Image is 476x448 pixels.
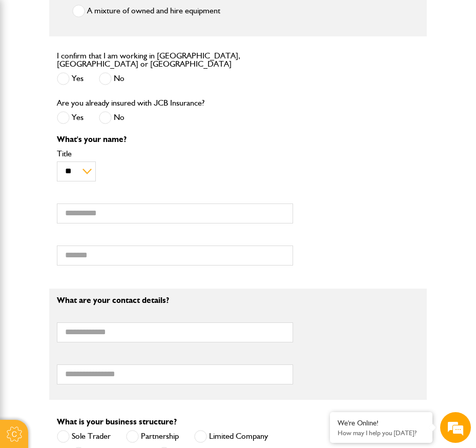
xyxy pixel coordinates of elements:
[13,125,187,148] input: Enter your email address
[126,430,179,443] label: Partnership
[53,57,172,71] div: Chat with us now
[99,72,125,85] label: No
[13,186,187,307] textarea: Type your message and hit 'Enter'
[57,296,293,304] p: What are your contact details?
[57,135,293,144] p: What's your name?
[338,419,425,427] div: We're Online!
[13,95,187,117] input: Enter your last name
[99,111,125,124] label: No
[338,429,425,437] p: How may I help you today?
[57,418,177,426] label: What is your business structure?
[139,316,186,330] em: Start Chat
[57,52,293,68] label: I confirm that I am working in [GEOGRAPHIC_DATA], [GEOGRAPHIC_DATA] or [GEOGRAPHIC_DATA]
[168,5,193,30] div: Minimize live chat window
[57,111,84,124] label: Yes
[57,72,84,85] label: Yes
[57,99,204,107] label: Are you already insured with JCB Insurance?
[13,155,187,178] input: Enter your phone number
[57,430,111,443] label: Sole Trader
[72,5,220,17] label: A mixture of owned and hire equipment
[57,150,293,158] label: Title
[194,430,268,443] label: Limited Company
[17,57,43,71] img: d_20077148190_company_1631870298795_20077148190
